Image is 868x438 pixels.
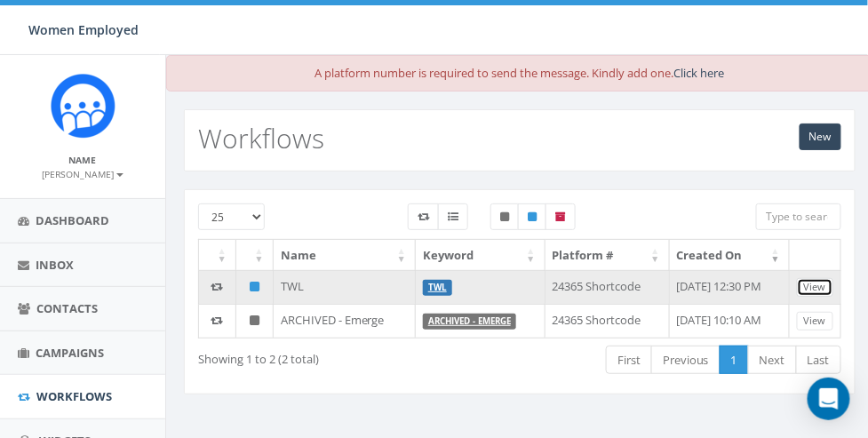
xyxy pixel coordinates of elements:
[796,346,841,375] a: Last
[545,304,670,338] td: 24365 Shortcode
[36,345,104,361] span: Campaigns
[720,346,749,375] a: 1
[545,203,576,230] label: Archived
[545,240,670,271] th: Platform #: activate to sort column ascending
[250,315,259,326] i: Unpublished
[274,240,416,271] th: Name: activate to sort column ascending
[43,165,123,181] a: [PERSON_NAME]
[545,270,670,304] td: 24365 Shortcode
[748,346,797,375] a: Next
[36,212,109,228] span: Dashboard
[198,344,450,368] div: Showing 1 to 2 (2 total)
[670,304,790,338] td: [DATE] 10:10 AM
[36,388,112,404] span: Workflows
[274,304,416,338] td: ARCHIVED - Emerge
[36,300,98,316] span: Contacts
[28,21,139,38] span: Women Employed
[797,278,833,297] a: View
[36,257,74,273] span: Inbox
[518,203,546,230] label: Published
[651,346,721,375] a: Previous
[428,315,511,327] a: ARCHIVED - Emerge
[250,281,259,292] i: Published
[416,240,545,271] th: Keyword: activate to sort column ascending
[428,282,447,293] a: TWL
[670,270,790,304] td: [DATE] 12:30 PM
[198,123,324,153] h2: Workflows
[808,378,850,420] div: Open Intercom Messenger
[408,203,439,230] label: Workflow
[490,203,519,230] label: Unpublished
[69,154,97,166] small: Name
[674,65,725,81] a: Click here
[199,240,236,271] th: : activate to sort column ascending
[800,123,841,150] a: New
[438,203,468,230] label: Menu
[50,73,116,139] img: Rally_Platform_Icon.png
[274,270,416,304] td: TWL
[797,312,833,330] a: View
[670,240,790,271] th: Created On: activate to sort column ascending
[236,240,274,271] th: : activate to sort column ascending
[43,168,123,180] small: [PERSON_NAME]
[756,203,841,230] input: Type to search
[606,346,652,375] a: First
